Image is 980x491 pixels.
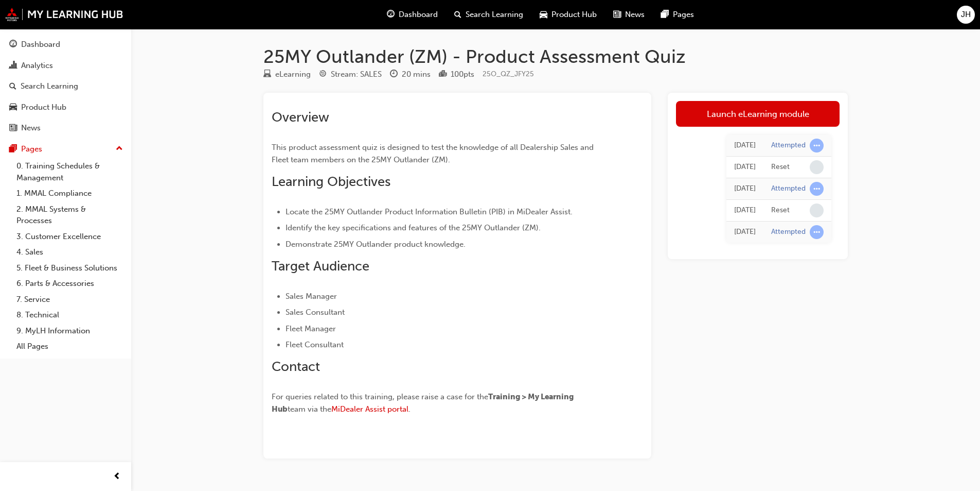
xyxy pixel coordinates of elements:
span: News [625,9,645,21]
a: 1. MMAL Compliance [12,185,127,201]
span: Demonstrate 25MY Outlander product knowledge. [286,240,466,249]
span: . [408,404,411,414]
span: Product Hub [551,9,597,21]
span: search-icon [9,82,16,91]
a: 4. Sales [12,244,127,260]
span: learningResourceType_ELEARNING-icon [263,70,271,79]
span: pages-icon [661,8,669,21]
span: Identify the key specifications and features of the 25MY Outlander (ZM). [286,223,541,232]
div: Attempted [771,141,806,150]
a: All Pages [12,338,127,354]
a: 3. Customer Excellence [12,229,127,245]
div: Analytics [21,60,53,72]
div: Thu Sep 04 2025 13:35:53 GMT+0930 (Australian Central Standard Time) [734,205,756,216]
span: podium-icon [439,70,447,79]
div: Dashboard [21,39,60,50]
div: Reset [771,206,790,215]
span: Sales Consultant [286,308,345,317]
span: learningRecordVerb_NONE-icon [810,204,824,217]
button: Pages [4,140,127,159]
div: Product Hub [21,101,66,113]
span: car-icon [9,103,17,112]
span: news-icon [9,124,17,133]
span: learningRecordVerb_ATTEMPT-icon [810,225,824,239]
a: 7. Service [12,292,127,308]
div: eLearning [275,69,311,80]
span: Fleet Consultant [286,340,344,349]
img: mmal [5,8,123,21]
button: DashboardAnalyticsSearch LearningProduct HubNews [4,33,127,140]
span: prev-icon [113,470,121,483]
span: Pages [673,9,694,21]
a: 8. Technical [12,307,127,323]
span: Target Audience [272,258,369,274]
span: clock-icon [390,70,398,79]
a: News [4,118,127,138]
span: JH [961,9,971,21]
span: news-icon [613,8,621,21]
span: learningRecordVerb_ATTEMPT-icon [810,139,824,153]
a: 9. MyLH Information [12,323,127,339]
a: 6. Parts & Accessories [12,276,127,292]
a: search-iconSearch Learning [446,4,531,25]
span: learningRecordVerb_ATTEMPT-icon [810,182,824,196]
a: 2. MMAL Systems & Processes [12,201,127,229]
span: up-icon [116,142,123,156]
span: Dashboard [399,9,438,21]
a: Dashboard [4,35,127,54]
div: Search Learning [21,80,78,92]
h1: 25MY Outlander (ZM) - Product Assessment Quiz [263,45,848,68]
span: guage-icon [387,8,395,21]
a: Product Hub [4,98,127,117]
span: Overview [272,109,329,125]
span: Search Learning [466,9,523,21]
span: For queries related to this training, please raise a case for the [272,392,488,401]
a: car-iconProduct Hub [531,4,605,25]
span: Contact [272,359,320,375]
div: Type [263,68,311,81]
span: target-icon [319,70,327,79]
div: 20 mins [402,69,431,80]
span: Locate the 25MY Outlander Product Information Bulletin (PIB) in MiDealer Assist. [286,207,573,216]
a: Search Learning [4,77,127,96]
span: Learning Objectives [272,174,390,190]
span: Fleet Manager [286,324,336,333]
span: team via the [288,404,331,414]
div: Reset [771,162,790,172]
span: car-icon [540,8,547,21]
div: 100 pts [451,69,474,80]
a: 5. Fleet & Business Solutions [12,260,127,276]
div: Fri Jul 04 2025 10:16:16 GMT+0930 (Australian Central Standard Time) [734,226,756,238]
button: JH [957,6,975,24]
div: News [21,122,41,134]
div: Pages [21,143,42,155]
span: guage-icon [9,40,17,49]
div: Duration [390,68,431,81]
span: search-icon [454,8,461,21]
div: Thu Sep 04 2025 13:43:19 GMT+0930 (Australian Central Standard Time) [734,140,756,151]
div: Thu Sep 04 2025 13:35:55 GMT+0930 (Australian Central Standard Time) [734,183,756,195]
div: Attempted [771,227,806,237]
a: Launch eLearning module [676,101,840,127]
a: news-iconNews [605,4,653,25]
a: pages-iconPages [653,4,702,25]
span: Learning resource code [483,70,534,78]
span: chart-icon [9,61,17,71]
div: Stream [319,68,382,81]
span: This product assessment quiz is designed to test the knowledge of all Dealership Sales and Fleet ... [272,143,596,164]
span: Sales Manager [286,292,337,301]
div: Stream: SALES [331,69,382,80]
div: Thu Sep 04 2025 13:43:17 GMT+0930 (Australian Central Standard Time) [734,161,756,173]
a: 0. Training Schedules & Management [12,158,127,185]
div: Attempted [771,184,806,194]
span: pages-icon [9,145,17,154]
a: MiDealer Assist portal [331,404,408,414]
a: guage-iconDashboard [379,4,446,25]
div: Points [439,68,474,81]
a: Analytics [4,56,127,75]
span: learningRecordVerb_NONE-icon [810,160,824,174]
